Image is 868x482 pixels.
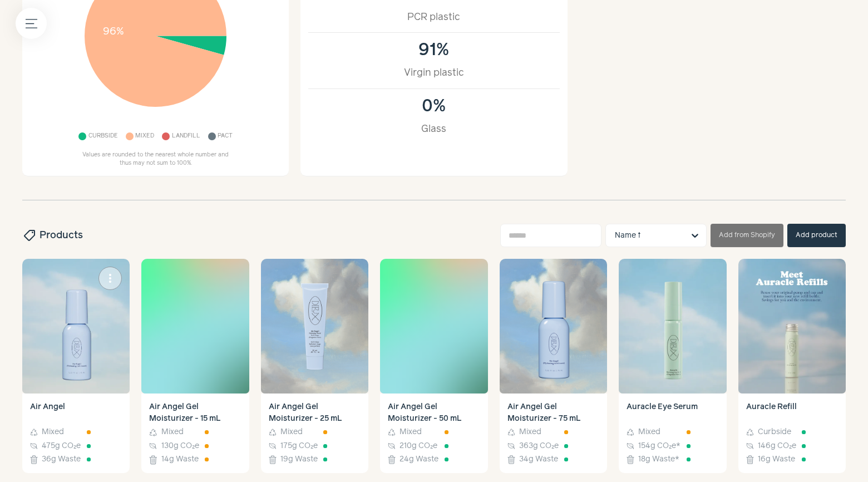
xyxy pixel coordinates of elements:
span: Mixed [638,426,660,438]
span: 154g CO₂e * [638,440,680,452]
img: Air Angel Gel Moisturizer - 75 mL [500,259,607,394]
div: PCR plastic [320,10,548,24]
span: Mixed [400,426,422,438]
img: Auracle Eye Serum [619,259,726,394]
a: Air Angel Gel Moisturizer - 75 mL Mixed 363g CO₂e 34g Waste [500,394,607,474]
h4: Air Angel Gel Moisturizer - 75 mL [507,401,599,425]
div: 91% [320,41,548,60]
a: Air Angel Gel Moisturizer - 50 mL Mixed 210g CO₂e 24g Waste [380,394,487,474]
img: Auracle Refill [738,259,846,394]
span: Pact [218,130,233,143]
button: Add product [787,224,846,247]
span: 16g Waste [758,454,795,465]
h4: Air Angel Gel Moisturizer - 50 mL [388,401,480,425]
img: Air Angel Gel Moisturizer - 50 mL [380,259,487,394]
div: Glass [320,122,548,136]
button: Add from Shopify [711,224,783,247]
span: Mixed [280,426,303,438]
a: Air Angel Gel Moisturizer - 25 mL Mixed 175g CO₂e 19g Waste [261,394,368,474]
span: 475g CO₂e [42,440,81,452]
div: Virgin plastic [320,66,548,80]
h4: Air Angel [30,401,122,425]
h4: Auracle Eye Serum [627,401,718,425]
h4: Air Angel Gel Moisturizer - 15 mL [149,401,241,425]
span: sell [22,229,36,242]
span: 210g CO₂e [400,440,437,452]
img: Air Angel Gel Moisturizer - 15 mL [141,259,249,394]
h4: Auracle Refill [746,401,838,425]
a: Auracle Refill Curbside 146g CO₂e 16g Waste [738,394,846,474]
span: Landfill [172,130,200,143]
a: Air Angel Mixed 475g CO₂e 36g Waste [22,394,130,474]
a: Auracle Eye Serum Mixed 154g CO₂e* 18g Waste* [619,394,726,474]
span: Curbside [758,426,791,438]
div: 0% [320,97,548,116]
img: Air Angel Gel Moisturizer - 25 mL [261,259,368,394]
span: 363g CO₂e [519,440,559,452]
span: 14g Waste [161,454,199,465]
img: Air Angel [22,259,130,394]
span: Mixed [161,426,184,438]
h4: Air Angel Gel Moisturizer - 25 mL [269,401,361,425]
button: more_vert [98,267,122,290]
span: 36g Waste [42,454,81,465]
span: 146g CO₂e [758,440,796,452]
span: 19g Waste [280,454,318,465]
span: 130g CO₂e [161,440,199,452]
p: Values are rounded to the nearest whole number and thus may not sum to 100%. [78,151,234,169]
h2: Products [22,228,83,243]
a: Air Angel Gel Moisturizer - 15 mL Mixed 130g CO₂e 14g Waste [141,394,249,474]
span: 18g Waste * [638,454,679,465]
span: 175g CO₂e [280,440,318,452]
span: Mixed [135,130,154,143]
span: Curbside [88,130,118,143]
span: 24g Waste [400,454,438,465]
span: more_vert [103,272,117,285]
span: 34g Waste [519,454,558,465]
span: Mixed [42,426,64,438]
span: Mixed [519,426,541,438]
